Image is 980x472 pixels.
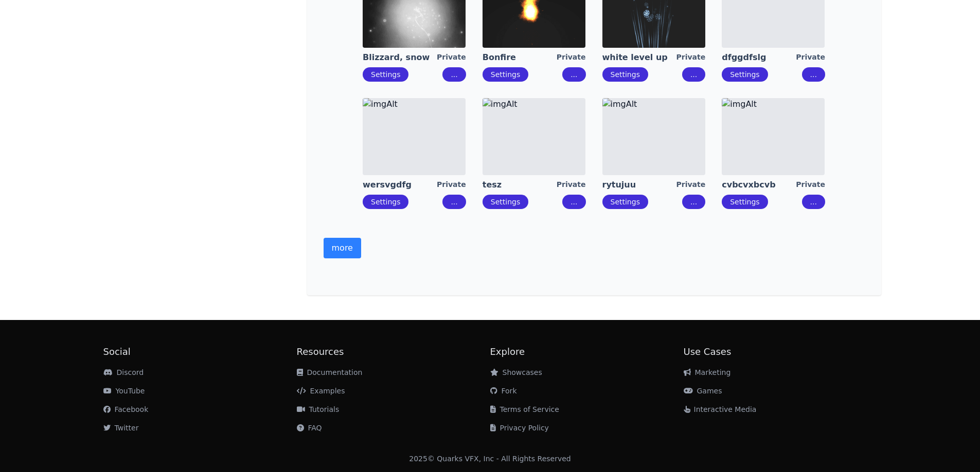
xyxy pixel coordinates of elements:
[371,70,400,79] a: Settings
[103,368,144,376] a: Discord
[796,179,825,191] div: Private
[363,195,408,209] button: Settings
[103,387,145,395] a: YouTube
[371,198,400,206] a: Settings
[409,454,571,464] div: 2025 © Quarks VFX, Inc - All Rights Reserved
[103,345,297,359] h2: Social
[442,67,466,82] button: ...
[490,424,549,432] a: Privacy Policy
[682,67,705,82] button: ...
[297,368,363,376] a: Documentation
[682,195,705,209] button: ...
[483,179,557,191] a: tesz
[562,195,585,209] button: ...
[602,179,676,191] a: rytujuu
[722,195,768,209] button: Settings
[602,195,648,209] button: Settings
[722,98,825,175] img: imgAlt
[684,345,877,359] h2: Use Cases
[730,198,759,206] a: Settings
[602,67,648,82] button: Settings
[722,52,796,63] a: dfggdfslg
[602,52,676,63] a: white level up
[103,405,149,413] a: Facebook
[802,195,825,209] button: ...
[684,368,731,376] a: Marketing
[297,405,340,413] a: Tutorials
[676,52,706,63] div: Private
[602,98,705,175] img: imgAlt
[722,67,768,82] button: Settings
[483,67,528,82] button: Settings
[491,70,520,79] a: Settings
[796,52,825,63] div: Private
[802,67,825,82] button: ...
[490,405,559,413] a: Terms of Service
[557,179,586,191] div: Private
[297,424,322,432] a: FAQ
[483,98,585,175] img: imgAlt
[490,368,542,376] a: Showcases
[611,198,640,206] a: Settings
[730,70,759,79] a: Settings
[437,179,466,191] div: Private
[722,179,796,191] a: cvbcvxbcvb
[442,195,466,209] button: ...
[363,98,466,175] img: imgAlt
[557,52,586,63] div: Private
[324,238,361,258] button: more
[363,179,437,191] a: wersvgdfg
[437,52,466,63] div: Private
[684,405,757,413] a: Interactive Media
[490,345,684,359] h2: Explore
[611,70,640,79] a: Settings
[676,179,706,191] div: Private
[491,198,520,206] a: Settings
[562,67,585,82] button: ...
[483,195,528,209] button: Settings
[297,345,490,359] h2: Resources
[490,387,517,395] a: Fork
[297,387,345,395] a: Examples
[103,424,139,432] a: Twitter
[684,387,722,395] a: Games
[363,67,408,82] button: Settings
[483,52,557,63] a: Bonfire
[363,52,437,63] a: Blizzard, snow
